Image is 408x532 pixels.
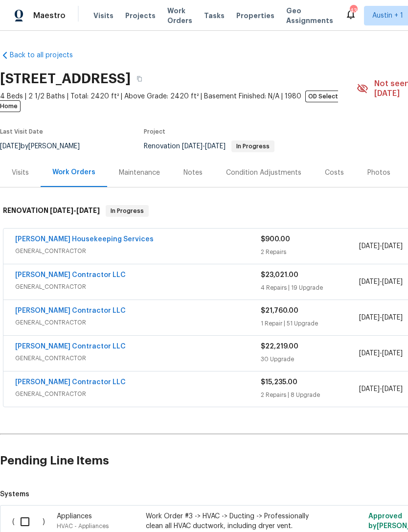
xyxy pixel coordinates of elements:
[167,6,192,25] span: Work Orders
[359,384,403,394] span: -
[52,167,95,177] div: Work Orders
[359,350,380,357] span: [DATE]
[359,348,403,358] span: -
[232,143,273,149] span: In Progress
[359,386,380,393] span: [DATE]
[325,168,344,178] div: Costs
[15,282,261,292] span: GENERAL_CONTRACTOR
[144,143,274,150] span: Renovation
[382,386,403,393] span: [DATE]
[50,207,100,214] span: -
[261,379,297,386] span: $15,235.00
[261,319,359,328] div: 1 Repair | 51 Upgrade
[57,513,92,520] span: Appliances
[15,318,261,327] span: GENERAL_CONTRACTOR
[15,272,126,278] a: [PERSON_NAME] Contractor LLC
[205,143,226,150] span: [DATE]
[144,129,165,135] span: Project
[382,314,403,321] span: [DATE]
[3,205,100,217] h6: RENOVATION
[261,283,359,293] div: 4 Repairs | 19 Upgrade
[15,353,261,363] span: GENERAL_CONTRACTOR
[15,246,261,256] span: GENERAL_CONTRACTOR
[119,168,160,178] div: Maintenance
[183,168,203,178] div: Notes
[382,278,403,285] span: [DATE]
[76,207,100,214] span: [DATE]
[15,379,126,386] a: [PERSON_NAME] Contractor LLC
[261,354,359,364] div: 30 Upgrade
[382,350,403,357] span: [DATE]
[261,236,290,243] span: $900.00
[359,277,403,287] span: -
[359,241,403,251] span: -
[367,168,390,178] div: Photos
[12,168,29,178] div: Visits
[15,236,154,243] a: [PERSON_NAME] Housekeeping Services
[125,11,156,21] span: Projects
[131,70,148,88] button: Copy Address
[372,11,403,21] span: Austin + 1
[261,343,298,350] span: $22,219.00
[15,343,126,350] a: [PERSON_NAME] Contractor LLC
[57,523,109,529] span: HVAC - Appliances
[93,11,113,21] span: Visits
[359,278,380,285] span: [DATE]
[350,6,357,16] div: 43
[359,313,403,323] span: -
[15,307,126,314] a: [PERSON_NAME] Contractor LLC
[146,511,318,531] div: Work Order #3 -> HVAC -> Ducting -> Professionally clean all HVAC ductwork, including dryer vent.
[15,389,261,399] span: GENERAL_CONTRACTOR
[261,390,359,400] div: 2 Repairs | 8 Upgrade
[261,247,359,257] div: 2 Repairs
[236,11,274,21] span: Properties
[33,11,66,21] span: Maestro
[226,168,301,178] div: Condition Adjustments
[359,243,380,250] span: [DATE]
[261,307,298,314] span: $21,760.00
[261,272,298,278] span: $23,021.00
[204,12,225,19] span: Tasks
[382,243,403,250] span: [DATE]
[182,143,226,150] span: -
[286,6,333,25] span: Geo Assignments
[107,206,148,216] span: In Progress
[182,143,203,150] span: [DATE]
[50,207,73,214] span: [DATE]
[359,314,380,321] span: [DATE]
